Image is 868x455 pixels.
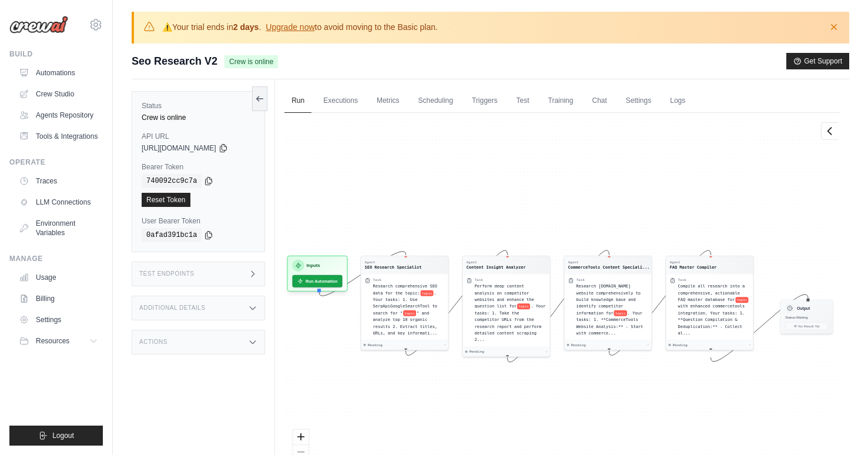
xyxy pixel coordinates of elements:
[571,343,586,347] span: Pending
[577,277,585,282] div: Task
[9,16,68,34] img: Logo
[142,113,255,122] div: Crew is online
[14,106,103,125] a: Agents Repository
[619,89,658,113] a: Settings
[666,256,754,350] div: AgentFAQ Master CompilerTaskCompile all research into a comprehensive, actionable FAQ master data...
[444,343,446,347] div: -
[14,193,103,212] a: LLM Connections
[465,89,505,113] a: Triggers
[678,304,745,336] span: with enhanced commercetools integration. Your tasks: 1. **Question Compilation & Deduplication:**...
[373,277,381,282] div: Task
[14,172,103,190] a: Traces
[162,21,438,33] p: Your trial ends in . to avoid moving to the Basic plan.
[678,284,745,302] span: Compile all research into a comprehensive, actionable FAQ master database for
[224,55,278,68] span: Crew is online
[403,310,416,316] span: topic
[370,89,407,113] a: Metrics
[673,343,688,347] span: Pending
[517,303,530,309] span: topic
[142,228,202,242] code: 0afad391bc1a
[287,256,348,292] div: InputsRun Automation
[316,89,365,113] a: Executions
[142,193,190,207] a: Reset Token
[373,283,445,336] div: Research comprehensive SEO data for the topic: {topic}. Your tasks: 1. Use SerpApiGoogleSearchToo...
[670,260,717,265] div: Agent
[421,290,434,296] span: topic
[609,250,711,355] g: Edge from 7cf032049cfe18bd1b3b45d6a21c87ac to 2c4dcfeab5fc30b651e56a07e48dfdcd
[233,22,259,32] strong: 2 days
[711,295,809,362] g: Edge from 2c4dcfeab5fc30b651e56a07e48dfdcd to outputNode
[9,49,103,59] div: Build
[361,256,449,350] div: AgentSEO Research SpecialistTaskResearch comprehensive SEO data for the topic:topic. Your tasks: ...
[139,270,195,277] h3: Test Endpoints
[786,53,849,69] button: Get Support
[14,332,103,350] button: Resources
[9,426,103,446] button: Logout
[585,89,614,113] a: Chat
[475,284,534,309] span: Perform deep content analysis on competitor websites and enhance the question list for
[475,277,483,282] div: Task
[162,22,172,32] strong: ⚠️
[510,89,537,113] a: Test
[139,339,167,346] h3: Actions
[463,256,551,357] div: AgentContent Insight AnalyzerTaskPerform deep content analysis on competitor websites and enhance...
[14,127,103,146] a: Tools & Integrations
[577,283,648,336] div: Research commercetools.com website comprehensively to build knowledge base and identify competito...
[467,260,526,265] div: Agent
[142,174,202,188] code: 740092cc9c7a
[14,85,103,103] a: Crew Studio
[785,322,828,330] button: No Result Yet
[14,289,103,308] a: Billing
[670,265,717,270] div: FAQ Master Compiler
[14,63,103,82] a: Automations
[266,22,314,32] a: Upgrade now
[14,268,103,287] a: Usage
[293,275,343,287] button: Run Automation
[541,89,581,113] a: Training
[52,431,74,440] span: Logout
[36,336,69,346] span: Resources
[368,343,383,347] span: Pending
[780,300,833,334] div: OutputStatus:WaitingNo Result Yet
[577,284,641,316] span: Research [DOMAIN_NAME] website comprehensively to build knowledge base and identify competitor in...
[678,277,686,282] div: Task
[614,310,627,316] span: topic
[365,260,422,265] div: Agent
[142,162,255,172] label: Bearer Token
[568,265,650,270] div: CommerceTools Content Specialist
[736,297,749,303] span: topic
[284,89,311,113] a: Run
[545,349,548,354] div: -
[142,101,255,111] label: Status
[142,132,255,141] label: API URL
[785,316,807,320] span: Status: Waiting
[678,283,750,336] div: Compile all research into a comprehensive, actionable FAQ master database for {topic} with enhanc...
[142,143,216,153] span: [URL][DOMAIN_NAME]
[365,265,422,270] div: SEO Research Specialist
[142,216,255,226] label: User Bearer Token
[132,53,217,69] span: Seo Research V2
[9,254,103,263] div: Manage
[749,343,751,347] div: -
[373,284,438,295] span: Research comprehensive SEO data for the topic:
[470,349,484,354] span: Pending
[663,89,692,113] a: Logs
[411,89,460,113] a: Scheduling
[568,260,650,265] div: Agent
[9,158,103,167] div: Operate
[14,214,103,242] a: Environment Variables
[319,252,405,296] g: Edge from inputsNode to 34664478981aefb446dcb7eae50f76e7
[406,250,508,355] g: Edge from 34664478981aefb446dcb7eae50f76e7 to 24357799e0e357caa0d3796a51a337bd
[293,430,309,445] button: zoom in
[139,305,205,312] h3: Additional Details
[647,343,649,347] div: -
[508,250,609,362] g: Edge from 24357799e0e357caa0d3796a51a337bd to 7cf032049cfe18bd1b3b45d6a21c87ac
[307,262,320,269] h3: Inputs
[467,265,526,270] div: Content Insight Analyzer
[475,283,547,343] div: Perform deep content analysis on competitor websites and enhance the question list for {topic}. Y...
[14,310,103,329] a: Settings
[564,256,652,350] div: AgentCommerceTools Content Speciali...TaskResearch [DOMAIN_NAME] website comprehensively to build...
[797,305,810,311] h3: Output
